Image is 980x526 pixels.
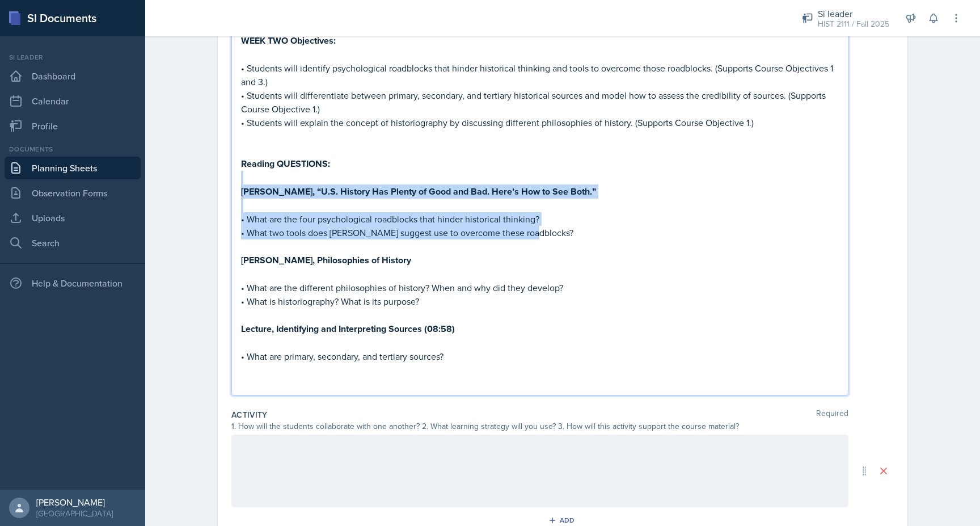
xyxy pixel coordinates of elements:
strong: Reading QUESTIONS: [241,157,330,170]
div: Documents [5,144,141,154]
a: Profile [5,115,141,137]
p: • Students will differentiate between primary, secondary, and tertiary historical sources and mod... [241,89,839,116]
strong: Lecture, Identifying and Interpreting Sources (08:58) [241,322,455,335]
span: Required [816,409,848,420]
strong: WEEK TWO Objectives: [241,34,336,47]
div: Help & Documentation [5,272,141,294]
a: Calendar [5,90,141,112]
label: Activity [231,409,268,420]
div: HIST 2111 / Fall 2025 [818,18,889,30]
p: • What is historiography? What is its purpose? [241,294,839,308]
p: • Students will identify psychological roadblocks that hinder historical thinking and tools to ov... [241,61,839,89]
a: Search [5,232,141,254]
div: [PERSON_NAME] [36,496,113,508]
p: • What are the four psychological roadblocks that hinder historical thinking? [241,212,839,226]
strong: [PERSON_NAME], Philosophies of History [241,254,411,267]
div: Si leader [818,7,889,20]
p: • What are the different philosophies of history? When and why did they develop? [241,281,839,294]
div: 1. How will the students collaborate with one another? 2. What learning strategy will you use? 3.... [231,420,848,432]
p: • Students will explain the concept of historiography by discussing different philosophies of his... [241,116,839,129]
p: • What are primary, secondary, and tertiary sources? [241,350,839,363]
div: Si leader [5,52,141,62]
strong: [PERSON_NAME], “U.S. History Has Plenty of Good and Bad. Here’s How to See Both.” [241,185,596,198]
a: Planning Sheets [5,157,141,179]
a: Dashboard [5,65,141,87]
div: Add [551,516,575,525]
p: • What two tools does [PERSON_NAME] suggest use to overcome these roadblocks? [241,226,839,239]
div: [GEOGRAPHIC_DATA] [36,508,113,519]
a: Uploads [5,207,141,229]
a: Observation Forms [5,182,141,204]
